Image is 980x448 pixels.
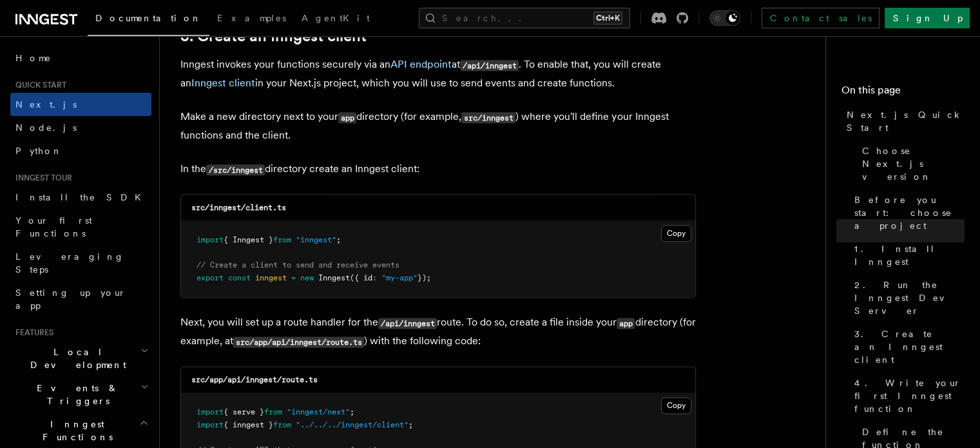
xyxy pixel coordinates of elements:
[291,273,296,282] span: =
[460,60,519,71] code: /api/inngest
[224,407,264,416] span: { serve }
[10,80,66,90] span: Quick start
[10,281,151,317] a: Setting up your app
[661,397,691,414] button: Copy
[296,235,336,244] span: "inngest"
[15,215,92,239] span: Your first Functions
[15,287,126,311] span: Setting up your app
[224,420,273,429] span: { inngest }
[854,327,965,366] span: 3. Create an Inngest client
[191,375,318,384] code: src/app/api/inngest/route.ts
[10,46,151,70] a: Home
[191,77,255,89] a: Inngest client
[318,273,350,282] span: Inngest
[95,13,202,23] span: Documentation
[228,273,251,282] span: const
[15,146,62,156] span: Python
[381,273,418,282] span: "my-app"
[191,203,286,212] code: src/inngest/client.ts
[197,235,224,244] span: import
[849,273,965,322] a: 2. Run the Inngest Dev Server
[302,13,370,23] span: AgentKit
[217,13,286,23] span: Examples
[10,382,140,407] span: Events & Triggers
[10,245,151,281] a: Leveraging Steps
[350,273,372,282] span: ({ id
[593,12,622,24] kbd: Ctrl+K
[10,173,72,183] span: Inngest tour
[857,139,965,188] a: Choose Next.js version
[197,420,224,429] span: import
[10,116,151,139] a: Node.js
[206,164,265,175] code: /src/inngest
[854,376,965,415] span: 4. Write your first Inngest function
[273,420,291,429] span: from
[849,237,965,273] a: 1. Install Inngest
[336,235,341,244] span: ;
[854,242,965,268] span: 1. Install Inngest
[10,327,53,338] span: Features
[378,318,437,329] code: /api/inngest
[390,58,452,70] a: API endpoint
[296,420,408,429] span: "../../../inngest/client"
[10,418,139,443] span: Inngest Functions
[197,260,399,269] span: // Create a client to send and receive events
[709,10,740,26] button: Toggle dark mode
[15,251,124,275] span: Leveraging Steps
[15,192,149,202] span: Install the SDK
[841,83,965,103] h4: On this page
[849,371,965,420] a: 4. Write your first Inngest function
[180,160,696,179] p: In the directory create an Inngest client:
[661,225,691,242] button: Copy
[418,273,431,282] span: });
[10,93,151,116] a: Next.js
[762,8,879,28] a: Contact sales
[88,4,209,36] a: Documentation
[841,103,965,139] a: Next.js Quick Start
[273,235,291,244] span: from
[10,209,151,245] a: Your first Functions
[224,235,273,244] span: { Inngest }
[854,193,965,232] span: Before you start: choose a project
[180,55,696,92] p: Inngest invokes your functions securely via an at . To enable that, you will create an in your Ne...
[15,52,52,64] span: Home
[849,188,965,237] a: Before you start: choose a project
[847,108,965,134] span: Next.js Quick Start
[885,8,970,28] a: Sign Up
[180,108,696,144] p: Make a new directory next to your directory (for example, ) where you'll define your Inngest func...
[10,376,151,413] button: Events & Triggers
[338,112,356,123] code: app
[617,318,635,329] code: app
[255,273,287,282] span: inngest
[461,112,515,123] code: src/inngest
[408,420,413,429] span: ;
[372,273,377,282] span: :
[300,273,314,282] span: new
[294,4,378,35] a: AgentKit
[10,340,151,376] button: Local Development
[10,346,140,371] span: Local Development
[209,4,294,35] a: Examples
[849,322,965,371] a: 3. Create an Inngest client
[197,273,224,282] span: export
[15,122,77,133] span: Node.js
[10,139,151,162] a: Python
[15,99,77,110] span: Next.js
[180,313,696,351] p: Next, you will set up a route handler for the route. To do so, create a file inside your director...
[10,186,151,209] a: Install the SDK
[264,407,282,416] span: from
[350,407,354,416] span: ;
[197,407,224,416] span: import
[862,144,965,183] span: Choose Next.js version
[854,278,965,317] span: 2. Run the Inngest Dev Server
[233,336,364,347] code: src/app/api/inngest/route.ts
[419,8,630,28] button: Search...Ctrl+K
[287,407,350,416] span: "inngest/next"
